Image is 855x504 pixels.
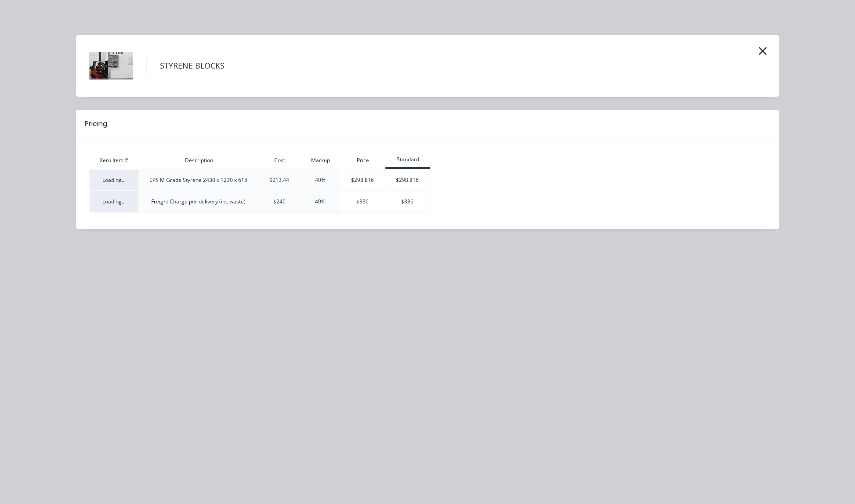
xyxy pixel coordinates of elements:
[301,156,341,164] div: Markup
[301,176,340,184] div: 40%
[102,176,126,184] span: Loading...
[259,156,301,164] div: Cost
[85,119,107,129] div: Pricing
[259,176,300,184] div: $213.44
[341,176,384,184] div: $298.816
[139,176,258,184] div: EPS M Grade Styrene 2430 x 1230 x 615
[89,156,139,164] div: Xero Item #
[385,176,429,184] div: $298.816
[301,198,340,206] div: 40%
[259,198,300,206] div: $240
[341,198,384,206] div: $336
[102,198,126,205] span: Loading...
[385,198,429,206] div: $336
[385,156,430,163] div: Standard
[139,156,259,164] div: Description
[341,156,385,164] div: Price
[89,44,133,88] img: STYRENE BLOCKS
[146,58,225,74] h4: STYRENE BLOCKS
[139,198,258,206] div: Freight Charge per delivery (inc waste)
